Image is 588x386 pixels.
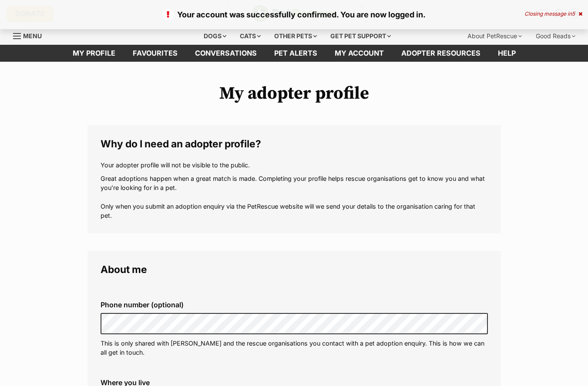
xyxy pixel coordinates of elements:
[101,160,488,170] p: Your adopter profile will not be visible to the public.
[198,27,232,45] div: Dogs
[101,174,488,220] p: Great adoptions happen when a great match is made. Completing your profile helps rescue organisat...
[64,45,124,62] a: My profile
[13,27,48,43] a: Menu
[268,27,323,45] div: Other pets
[489,45,524,62] a: Help
[23,32,42,40] span: Menu
[326,45,393,62] a: My account
[101,264,488,275] legend: About me
[186,45,265,62] a: conversations
[265,45,326,62] a: Pet alerts
[101,301,488,309] label: Phone number (optional)
[87,83,501,103] h1: My adopter profile
[530,27,581,45] div: Good Reads
[87,125,501,233] fieldset: Why do I need an adopter profile?
[461,27,528,45] div: About PetRescue
[393,45,489,62] a: Adopter resources
[124,45,186,62] a: Favourites
[324,27,397,45] div: Get pet support
[101,138,488,150] legend: Why do I need an adopter profile?
[234,27,267,45] div: Cats
[101,339,488,357] p: This is only shared with [PERSON_NAME] and the rescue organisations you contact with a pet adopti...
